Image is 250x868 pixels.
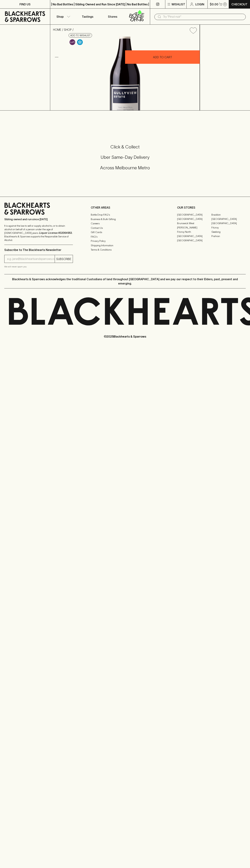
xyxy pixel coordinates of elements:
[210,2,218,6] p: $0.00
[50,9,75,24] button: Shop
[7,277,243,286] p: Blackhearts & Sparrows acknowledges the traditional Custodians of land throughout [GEOGRAPHIC_DAT...
[177,217,211,221] a: [GEOGRAPHIC_DATA]
[91,226,159,230] a: Contact Us
[91,230,159,235] a: Gift Cards
[53,28,61,31] a: HOME
[75,9,100,24] a: Tastings
[231,2,247,6] p: Checkout
[177,205,246,210] p: OUR STORES
[4,154,246,160] h5: Uber Same-Day Delivery
[91,235,159,239] a: FAQ's
[4,218,73,221] p: Sibling owned and run since [DATE]
[211,217,246,221] a: [GEOGRAPHIC_DATA]
[188,26,198,35] button: Add to wishlist
[224,3,226,5] p: 0
[69,38,76,46] a: Some may call it natural, others minimum intervention, either way, it’s hands off & maybe even a ...
[56,257,71,261] p: SUBSCRIBE
[177,221,211,225] a: Brunswick West
[91,221,159,226] a: Careers
[69,33,92,38] button: Add to wishlist
[211,234,246,238] a: Prahran
[82,14,93,19] p: Tastings
[211,213,246,217] a: Braddon
[177,225,211,230] a: [PERSON_NAME]
[50,37,200,110] img: 36573.png
[211,225,246,230] a: Fitzroy
[177,238,211,243] a: [GEOGRAPHIC_DATA]
[70,39,75,45] img: Lo-Fi
[55,255,73,263] button: SUBSCRIBE
[76,38,84,46] a: Wonderful as is, but a slight chill will enhance the aromatics and give it a beautiful crunch.
[91,248,159,252] a: Terms & Conditions
[211,230,246,234] a: Geelong
[177,234,211,238] a: [GEOGRAPHIC_DATA]
[91,239,159,243] a: Privacy Policy
[4,144,246,150] h5: Click & Collect
[125,50,200,64] button: ADD TO CART
[4,165,246,171] h5: Across Melbourne Metro
[4,224,73,242] p: It is against the law to sell or supply alcohol to, or to obtain alcohol on behalf of a person un...
[91,217,159,221] a: Business & Bulk Gifting
[177,230,211,234] a: Fitzroy North
[64,28,72,31] a: SHOP
[91,205,159,210] p: OTHER AREAS
[108,14,117,19] p: Stores
[77,39,83,45] img: Chilled Red
[19,2,31,6] p: FIND US
[153,55,172,59] p: ADD TO CART
[211,221,246,225] a: [GEOGRAPHIC_DATA]
[91,243,159,248] a: Shipping Information
[100,9,125,24] a: Stores
[7,256,55,262] input: e.g. jane@blackheartsandsparrows.com.au
[39,231,72,234] strong: Liquor License #32064953
[172,2,185,6] p: Wishlist
[91,213,159,217] a: Bottle Drop FAQ's
[4,248,73,252] p: Subscribe to The Blackhearts Newsletter
[195,2,204,6] p: Login
[56,14,64,19] p: Shop
[4,130,246,189] div: Call to action block
[177,213,211,217] a: [GEOGRAPHIC_DATA]
[163,14,243,20] input: Try "Pinot noir"
[4,265,73,268] p: We will never spam you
